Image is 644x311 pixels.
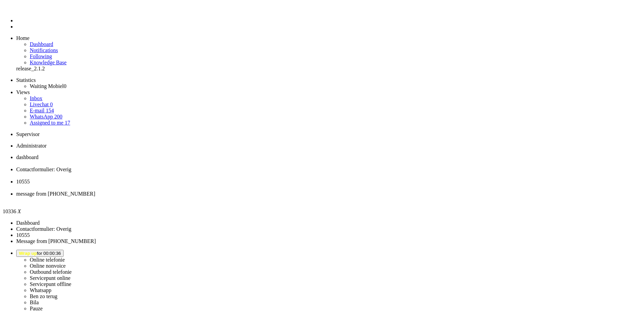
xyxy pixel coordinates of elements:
label: Outbound telefonie [30,269,72,275]
span: 0 [64,83,66,89]
span: Wrap up [19,251,37,256]
button: Wrap upfor 00:00:36 [16,250,64,257]
span: 0 [50,102,53,107]
span: Knowledge Base [30,60,67,65]
a: Omnidesk [16,5,28,11]
span: Dashboard [30,41,53,47]
span: 200 [54,114,62,119]
a: Waiting Mobiel [30,83,66,89]
li: 10555 [16,232,641,238]
a: Assigned to me 17 [30,120,70,126]
a: Notifications menu item [30,47,58,53]
a: Knowledge base [30,60,67,65]
label: Online telefonie [30,257,65,263]
ul: Menu [3,5,641,30]
span: 10336 [3,208,16,214]
div: Close tab [16,197,641,203]
ul: dashboard menu items [3,35,641,72]
a: Dashboard menu item [30,41,53,47]
a: Following [30,53,52,59]
span: 10555 [16,179,30,184]
label: Online nonvoice [30,263,66,269]
li: Views [16,89,641,95]
i: X [18,208,21,214]
a: Livechat 0 [30,102,53,107]
span: Notifications [30,47,58,53]
span: for 00:00:36 [19,251,61,256]
body: Rich Text Area. Press ALT-0 for help. [3,3,99,15]
span: WhatsApp [30,114,53,119]
span: Assigned to me [30,120,64,126]
label: Servicepunt online [30,275,70,281]
li: Message from [PHONE_NUMBER] [16,238,641,244]
span: 154 [46,108,54,113]
span: release_2.1.2 [16,66,45,71]
a: E-mail 154 [30,108,54,113]
li: Dashboard [16,154,641,166]
div: Close tab [16,173,641,179]
li: 10094 [16,166,641,179]
li: 10555 [16,179,641,191]
label: Servicepunt offline [30,281,71,287]
label: Whatsapp [30,287,51,293]
li: Home menu item [16,35,641,41]
a: WhatsApp 200 [30,114,62,119]
li: Statistics [16,77,641,83]
li: Dashboard [16,220,641,226]
li: Tickets menu [16,24,641,30]
span: Livechat [30,102,49,107]
li: Contactformulier: Overig [16,226,641,232]
li: Administrator [16,143,641,149]
label: Bila [30,299,39,305]
li: Dashboard menu [16,18,641,24]
li: Supervisor [16,131,641,137]
li: 10336 [16,191,641,203]
span: message from [PHONE_NUMBER] [16,191,95,197]
span: dashboard [16,154,39,160]
div: Close tab [16,185,641,191]
a: Inbox [30,95,42,101]
span: 17 [65,120,70,126]
span: E-mail [30,108,45,113]
span: Contactformulier: Overig [16,166,71,172]
label: Ben zo terug [30,293,57,299]
div: Close tab [16,160,641,166]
